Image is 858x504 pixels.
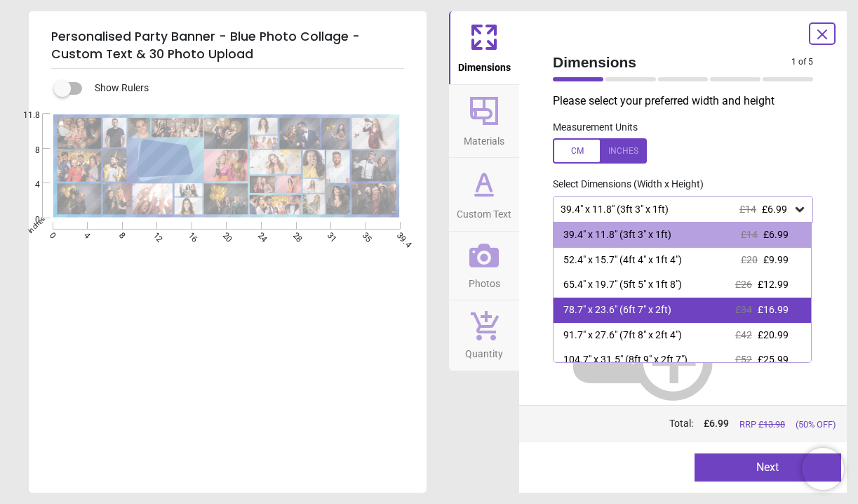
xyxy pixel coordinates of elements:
[796,418,836,431] span: (50% OFF)
[457,201,511,222] span: Custom Text
[758,304,789,315] span: £16.99
[465,340,503,362] span: Quantity
[553,93,824,109] p: Please select your preferred width and height
[741,254,758,265] span: £20
[739,418,785,431] span: RRP
[762,204,787,215] span: £6.99
[542,178,704,192] label: Select Dimensions (Width x Height)
[791,56,813,68] span: 1 of 5
[735,279,752,290] span: £26
[735,304,752,315] span: £34
[553,121,638,135] label: Measurement Units
[563,353,688,367] div: 104.7" x 31.5" (8ft 9" x 2ft 7")
[51,22,404,69] h5: Personalised Party Banner - Blue Photo Collage - Custom Text & 30 Photo Upload
[13,145,40,157] span: 8
[735,329,752,340] span: £42
[551,417,836,431] div: Total:
[559,204,793,215] div: 39.4" x 11.8" (3ft 3" x 1ft)
[13,214,40,226] span: 0
[449,11,519,84] button: Dimensions
[13,110,40,121] span: 11.8
[758,329,789,340] span: £20.99
[563,329,682,343] div: 91.7" x 27.6" (7ft 8" x 2ft 4")
[763,254,789,265] span: £9.99
[449,232,519,300] button: Photos
[563,303,671,317] div: 78.7" x 23.6" (6ft 7" x 2ft)
[758,354,789,365] span: £25.99
[469,270,500,291] span: Photos
[695,453,842,482] button: Next
[449,158,519,231] button: Custom Text
[563,228,671,242] div: 39.4" x 11.8" (3ft 3" x 1ft)
[758,279,789,290] span: £12.99
[741,229,758,240] span: £14
[763,229,789,240] span: £6.99
[458,54,511,75] span: Dimensions
[563,278,682,292] div: 65.4" x 19.7" (5ft 5" x 1ft 8")
[553,52,791,72] span: Dimensions
[563,253,682,267] div: 52.4" x 15.7" (4ft 4" x 1ft 4")
[704,417,729,431] span: £
[464,128,504,149] span: Materials
[449,300,519,371] button: Quantity
[739,204,756,215] span: £14
[709,418,729,429] span: 6.99
[13,179,40,191] span: 4
[758,419,785,430] span: £ 13.98
[449,85,519,158] button: Materials
[62,80,427,97] div: Show Rulers
[735,354,752,365] span: £52
[802,448,844,490] iframe: Brevo live chat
